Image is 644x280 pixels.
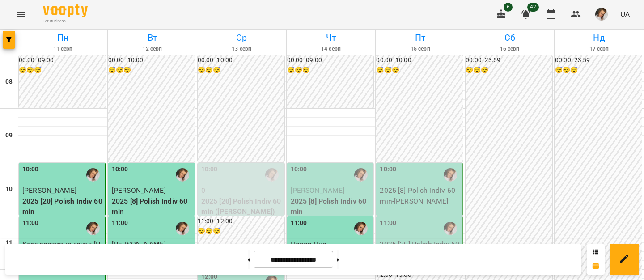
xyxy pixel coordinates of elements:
img: Трушевська Саша (п) [354,222,368,235]
h6: 16 серп [466,45,553,53]
h6: 10 [5,184,13,194]
img: Трушевська Саша (п) [176,168,189,182]
h6: Нд [556,31,642,45]
img: Трушевська Саша (п) [444,222,457,235]
span: [PERSON_NAME] [291,186,345,195]
img: Трушевська Саша (п) [265,168,279,182]
label: 11:00 [112,218,128,228]
label: 11:00 [380,218,396,228]
img: Трушевська Саша (п) [176,222,189,235]
span: UA [620,9,630,19]
h6: Вт [109,31,195,45]
span: [PERSON_NAME] [112,186,166,195]
h6: 😴😴😴 [555,65,642,75]
h6: 😴😴😴 [466,65,552,75]
img: Трушевська Саша (п) [444,168,457,182]
span: For Business [43,18,88,24]
h6: 00:00 - 09:00 [287,55,374,65]
img: Voopty Logo [43,4,88,17]
label: 11:00 [291,218,307,228]
h6: 😴😴😴 [198,226,284,236]
h6: 😴😴😴 [198,65,284,75]
h6: 😴😴😴 [19,65,106,75]
h6: 😴😴😴 [287,65,374,75]
label: 10:00 [112,165,128,174]
h6: 12 серп [109,45,195,53]
h6: 11 [5,238,13,248]
h6: 11 серп [20,45,106,53]
h6: 😴😴😴 [108,65,195,75]
h6: 15 серп [377,45,463,53]
label: 11:00 [22,218,39,228]
h6: 00:00 - 23:59 [555,55,642,65]
h6: Чт [288,31,374,45]
span: 6 [504,3,513,12]
p: 2025 [8] Polish Indiv 60 min - [PERSON_NAME] [380,185,461,206]
h6: 00:00 - 09:00 [19,55,106,65]
h6: Пн [20,31,106,45]
h6: 09 [5,131,13,140]
h6: 00:00 - 10:00 [376,55,463,65]
img: Трушевська Саша (п) [86,222,100,235]
label: 10:00 [22,165,39,174]
span: [PERSON_NAME] [22,186,76,195]
img: Трушевська Саша (п) [86,168,100,182]
p: 2025 [20] Polish Indiv 60 min ([PERSON_NAME]) [201,196,282,217]
h6: 00:00 - 10:00 [108,55,195,65]
h6: 13 серп [199,45,285,53]
h6: 17 серп [556,45,642,53]
p: 2025 [20] Polish Indiv 60 min [22,196,103,217]
h6: 00:00 - 23:59 [466,55,552,65]
h6: 08 [5,77,13,87]
span: 42 [527,3,539,12]
h6: Ср [199,31,285,45]
h6: 😴😴😴 [376,65,463,75]
p: 2025 [8] Polish Indiv 60 min [291,196,372,217]
label: 10:00 [380,165,396,174]
button: Menu [11,4,32,25]
img: Трушевська Саша (п) [354,168,368,182]
h6: 14 серп [288,45,374,53]
button: UA [617,6,633,22]
img: ca64c4ce98033927e4211a22b84d869f.JPG [595,8,608,21]
h6: Пт [377,31,463,45]
h6: 00:00 - 10:00 [198,55,284,65]
p: 0 [201,185,282,196]
p: 2025 [8] Polish Indiv 60 min [112,196,193,217]
h6: Сб [466,31,553,45]
label: 10:00 [201,165,218,174]
label: 10:00 [291,165,307,174]
h6: 11:00 - 12:00 [198,216,284,226]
